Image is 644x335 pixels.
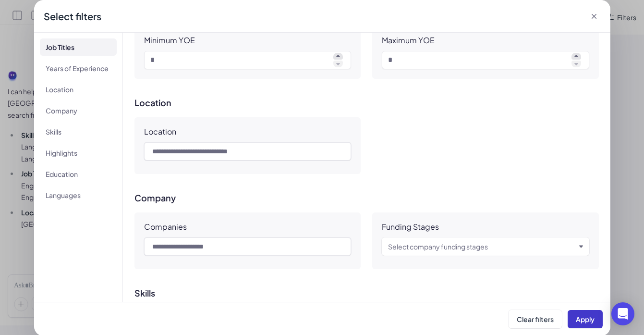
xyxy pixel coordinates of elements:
[40,81,117,98] li: Location
[40,60,117,77] li: Years of Experience
[388,241,488,252] div: Select company funding stages
[40,144,117,161] li: Highlights
[382,36,435,45] div: Maximum YOE
[144,222,187,232] div: Companies
[517,315,554,323] span: Clear filters
[40,186,117,204] li: Languages
[40,165,117,183] li: Education
[40,102,117,119] li: Company
[576,315,595,323] span: Apply
[144,36,195,45] div: Minimum YOE
[134,288,599,298] h3: Skills
[44,10,101,23] div: Select filters
[509,310,562,328] button: Clear filters
[388,241,575,252] button: Select company funding stages
[40,123,117,140] li: Skills
[611,302,634,325] div: Open Intercom Messenger
[382,222,439,232] div: Funding Stages
[568,310,603,328] button: Apply
[40,38,117,56] li: Job Titles
[134,193,599,203] h3: Company
[134,98,599,108] h3: Location
[144,127,176,136] div: Location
